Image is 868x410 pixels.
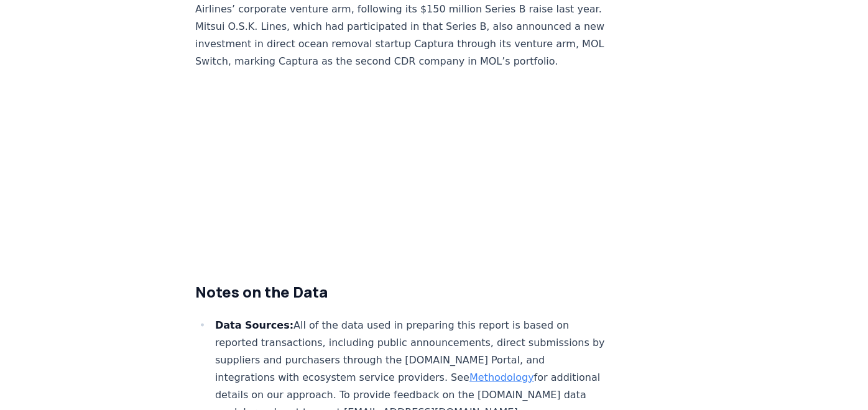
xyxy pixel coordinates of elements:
[195,281,328,302] strong: Notes on the Data
[195,83,607,252] iframe: Split Bars
[215,319,293,331] strong: Data Sources:
[469,371,534,383] a: Methodology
